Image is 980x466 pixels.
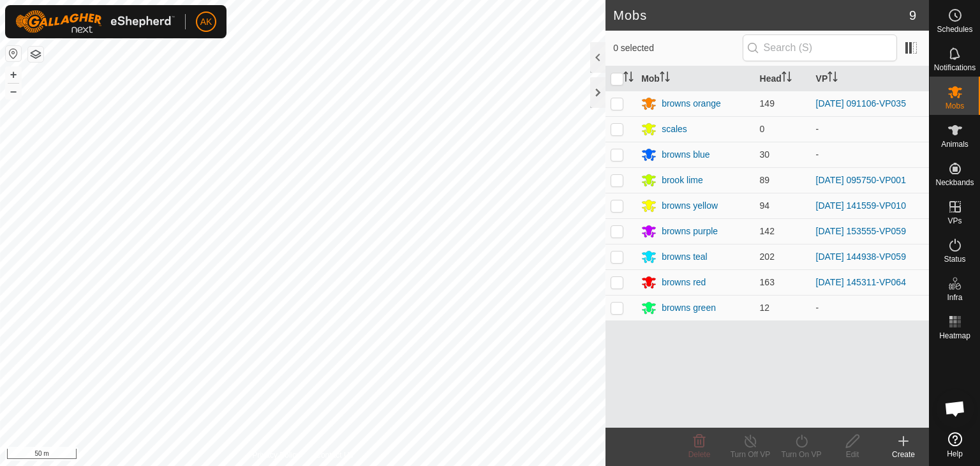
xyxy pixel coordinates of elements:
[937,26,972,33] span: Schedules
[811,66,929,91] th: VP
[662,148,710,162] div: browns blue
[662,174,703,187] div: brook lime
[760,175,770,185] span: 89
[660,73,670,84] p-sorticon: Activate to sort
[623,73,634,84] p-sorticon: Activate to sort
[15,10,175,33] img: Gallagher Logo
[816,98,906,109] a: [DATE] 091106-VP035
[760,252,775,262] span: 202
[934,64,976,71] span: Notifications
[6,46,21,61] button: Reset Map
[947,294,962,301] span: Infra
[662,250,708,264] div: browns teal
[782,73,792,84] p-sorticon: Activate to sort
[816,252,906,262] a: [DATE] 144938-VP059
[947,450,963,458] span: Help
[6,67,21,82] button: +
[760,303,770,313] span: 12
[662,301,716,315] div: browns green
[816,200,906,211] a: [DATE] 141559-VP010
[944,255,965,263] span: Status
[760,124,765,134] span: 0
[816,226,906,236] a: [DATE] 153555-VP059
[28,47,43,62] button: Map Layers
[930,427,980,463] a: Help
[760,98,775,109] span: 149
[828,73,838,84] p-sorticon: Activate to sort
[939,332,970,340] span: Heatmap
[725,449,776,460] div: Turn Off VP
[315,449,353,461] a: Contact Us
[776,449,827,460] div: Turn On VP
[6,84,21,99] button: –
[662,97,721,110] div: browns orange
[947,217,961,225] span: VPs
[662,199,718,213] div: browns yellow
[662,225,718,238] div: browns purple
[878,449,929,460] div: Create
[816,175,906,185] a: [DATE] 095750-VP001
[909,6,916,25] span: 9
[935,179,974,186] span: Neckbands
[755,66,811,91] th: Head
[941,140,969,148] span: Animals
[811,295,929,320] td: -
[743,34,897,61] input: Search (S)
[613,41,742,55] span: 0 selected
[827,449,878,460] div: Edit
[760,200,770,211] span: 94
[811,142,929,167] td: -
[760,277,775,287] span: 163
[688,450,711,459] span: Delete
[613,8,909,23] h2: Mobs
[946,102,964,110] span: Mobs
[636,66,754,91] th: Mob
[662,123,687,136] div: scales
[811,116,929,142] td: -
[760,149,770,160] span: 30
[253,449,301,461] a: Privacy Policy
[936,389,974,428] div: Open chat
[662,276,706,289] div: browns red
[760,226,775,236] span: 142
[200,15,212,29] span: AK
[816,277,906,287] a: [DATE] 145311-VP064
